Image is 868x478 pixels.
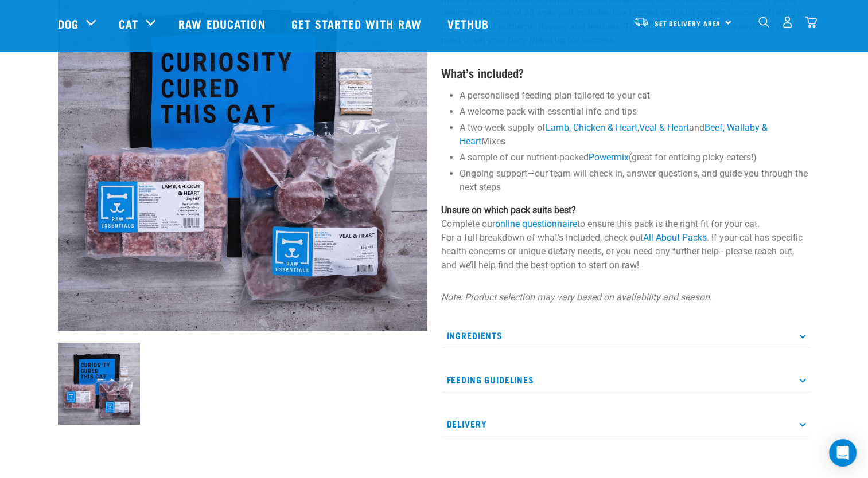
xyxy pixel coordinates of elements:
p: Feeding Guidelines [441,367,811,393]
a: Powermix [589,152,629,163]
li: A personalised feeding plan tailored to your cat [460,89,811,103]
a: All About Packs [643,232,707,243]
a: Vethub [436,1,504,46]
li: A sample of our nutrient-packed (great for enticing picky eaters!) [460,151,811,164]
em: Note: Product selection may vary based on availability and season. [441,292,712,303]
div: Open Intercom Messenger [829,439,857,467]
li: A welcome pack with essential info and tips [460,105,811,119]
strong: Unsure on which pack suits best? [441,205,576,216]
a: Lamb, Chicken & Heart [546,122,637,133]
img: van-moving.png [633,17,649,27]
img: user.png [781,16,793,28]
li: Ongoing support—our team will check in, answer questions, and guide you through the next steps [460,167,811,194]
a: Dog [58,15,79,32]
a: Get started with Raw [280,1,436,46]
p: Complete our to ensure this pack is the right fit for your cat. For a full breakdown of what's in... [441,203,811,272]
p: Ingredients [441,323,811,348]
img: Assortment Of Raw Essential Products For Cats Including, Blue And Black Tote Bag With "Curiosity ... [58,343,140,425]
a: Cat [119,15,138,32]
a: Veal & Heart [639,122,689,133]
a: online questionnaire [495,218,577,229]
span: Set Delivery Area [655,21,721,25]
a: Raw Education [167,1,279,46]
li: A two-week supply of , and Mixes [460,121,811,148]
strong: What’s included? [441,69,524,76]
p: Delivery [441,411,811,437]
img: home-icon-1@2x.png [758,17,769,28]
img: home-icon@2x.png [805,16,817,28]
